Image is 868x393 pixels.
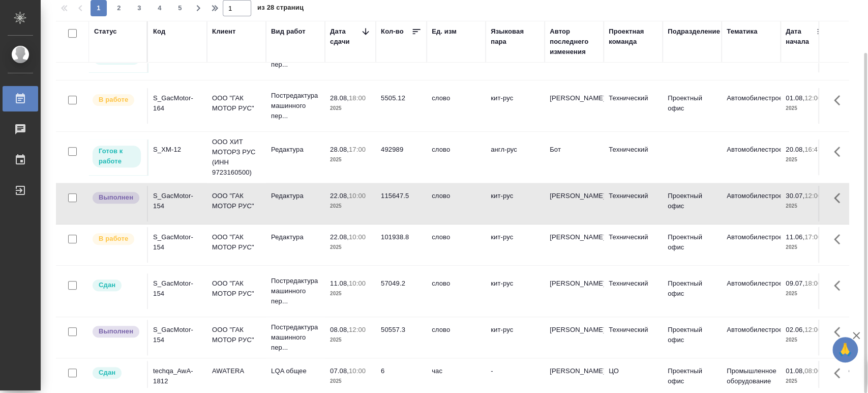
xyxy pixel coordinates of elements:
[491,26,540,47] div: Языковая пара
[330,192,349,200] p: 22.08,
[330,376,371,386] p: 2025
[376,320,427,355] td: 50557.3
[727,145,775,155] p: Автомобилестроение
[349,146,366,153] p: 17:00
[153,145,202,155] div: S_XM-12
[604,88,663,124] td: Технический
[94,26,117,37] div: Статус
[271,26,306,37] div: Вид работ
[786,192,804,200] p: 30.07,
[786,233,804,241] p: 11.06,
[99,146,135,166] p: Готов к работе
[427,186,486,221] td: слово
[545,88,604,124] td: [PERSON_NAME]
[828,88,852,113] button: Здесь прячутся важные кнопки
[545,139,604,175] td: Бот
[99,280,115,290] p: Сдан
[663,320,722,355] td: Проектный офис
[271,145,320,155] p: Редактура
[349,279,366,287] p: 10:00
[828,273,852,298] button: Здесь прячутся важные кнопки
[153,93,202,114] div: S_GacMotor-164
[99,192,133,203] p: Выполнен
[727,93,775,103] p: Автомобилестроение
[786,335,826,345] p: 2025
[212,366,261,376] p: AWATERA
[486,139,545,175] td: англ-рус
[349,326,366,333] p: 12:00
[330,289,371,299] p: 2025
[828,139,852,164] button: Здесь прячутся важные кнопки
[212,137,261,178] p: ООО ХИТ МОТОРЗ РУС (ИНН 9723160500)
[330,242,371,252] p: 2025
[604,227,663,263] td: Технический
[832,337,858,362] button: 🙏
[92,366,142,380] div: Менеджер проверил работу исполнителя, передает ее на следующий этап
[212,325,261,345] p: ООО "ГАК МОТОР РУС"
[99,95,128,105] p: В работе
[381,26,404,37] div: Кол-во
[212,191,261,211] p: ООО "ГАК МОТОР РУС"
[271,322,320,353] p: Постредактура машинного пер...
[131,3,147,13] span: 3
[349,233,366,241] p: 10:00
[271,232,320,242] p: Редактура
[786,289,826,299] p: 2025
[804,146,821,153] p: 16:47
[376,273,427,309] td: 57049.2
[99,234,128,244] p: В работе
[92,325,142,339] div: Исполнитель завершил работу
[153,325,202,345] div: S_GacMotor-154
[604,139,663,175] td: Технический
[172,3,188,13] span: 5
[330,103,371,114] p: 2025
[727,191,775,201] p: Автомобилестроение
[92,232,142,246] div: Исполнитель выполняет работу
[427,273,486,309] td: слово
[486,320,545,355] td: кит-рус
[668,26,720,37] div: Подразделение
[786,26,816,47] div: Дата начала
[153,232,202,252] div: S_GacMotor-154
[271,191,320,201] p: Редактура
[330,146,349,153] p: 28.08,
[550,26,598,57] div: Автор последнего изменения
[828,227,852,251] button: Здесь прячутся важные кнопки
[804,192,821,200] p: 12:00
[427,227,486,263] td: слово
[330,367,349,375] p: 07.08,
[349,94,366,102] p: 18:00
[545,186,604,221] td: [PERSON_NAME]
[545,320,604,355] td: [PERSON_NAME]
[376,227,427,263] td: 101938.8
[92,145,142,169] div: Исполнитель может приступить к работе
[786,94,804,102] p: 01.08,
[349,192,366,200] p: 10:00
[92,191,142,205] div: Исполнитель завершил работу
[271,91,320,121] p: Постредактура машинного пер...
[92,278,142,292] div: Менеджер проверил работу исполнителя, передает ее на следующий этап
[786,201,826,211] p: 2025
[604,320,663,355] td: Технический
[486,227,545,263] td: кит-рус
[786,242,826,252] p: 2025
[804,326,821,333] p: 12:00
[663,227,722,263] td: Проектный офис
[836,339,854,360] span: 🙏
[212,26,235,37] div: Клиент
[376,88,427,124] td: 5505.12
[663,88,722,124] td: Проектный офис
[212,278,261,299] p: ООО "ГАК МОТОР РУС"
[804,233,821,241] p: 17:00
[545,273,604,309] td: [PERSON_NAME]
[349,367,366,375] p: 10:00
[153,366,202,386] div: techqa_AwA-1812
[330,233,349,241] p: 22.08,
[427,139,486,175] td: слово
[486,88,545,124] td: кит-рус
[271,276,320,306] p: Постредактура машинного пер...
[486,273,545,309] td: кит-рус
[153,191,202,211] div: S_GacMotor-154
[609,26,657,47] div: Проектная команда
[727,232,775,242] p: Автомобилестроение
